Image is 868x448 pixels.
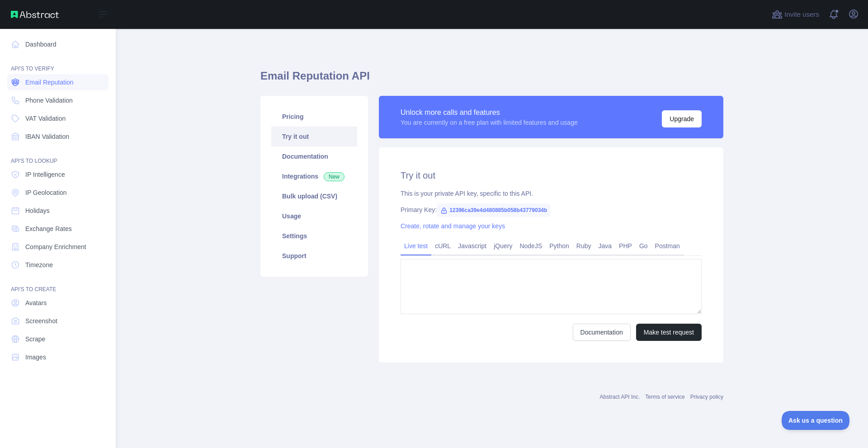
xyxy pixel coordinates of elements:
a: Exchange Rates [7,221,108,237]
span: Timezone [25,260,53,269]
a: IP Geolocation [7,184,108,201]
a: cURL [431,239,454,253]
a: Terms of service [645,394,684,400]
span: IP Geolocation [25,188,67,197]
a: Java [595,239,616,253]
span: Company Enrichment [25,242,86,251]
a: Images [7,349,108,365]
a: Scrape [7,331,108,347]
a: Abstract API Inc. [600,394,640,400]
a: IBAN Validation [7,128,108,145]
a: Holidays [7,203,108,219]
a: Python [546,239,573,253]
a: Privacy policy [690,394,723,400]
span: VAT Validation [25,114,66,123]
a: Avatars [7,295,108,311]
div: You are currently on a free plan with limited features and usage [401,118,578,127]
a: Go [636,239,651,253]
span: Screenshot [25,316,57,325]
a: Email Reputation [7,74,108,90]
a: Support [271,246,357,266]
span: Exchange Rates [25,224,72,233]
a: Javascript [454,239,490,253]
a: Bulk upload (CSV) [271,186,357,206]
span: New [324,172,344,181]
a: VAT Validation [7,110,108,127]
a: Documentation [271,146,357,166]
a: jQuery [490,239,516,253]
div: This is your private API key, specific to this API. [401,189,702,198]
div: API'S TO CREATE [7,275,108,293]
a: IP Intelligence [7,166,108,183]
a: Timezone [7,257,108,273]
h2: Try it out [401,169,702,182]
img: Abstract API [11,11,59,18]
span: Scrape [25,335,45,344]
button: Invite users [770,7,821,22]
a: Dashboard [7,36,108,52]
a: Live test [401,239,431,253]
span: Email Reputation [25,78,74,87]
a: NodeJS [516,239,546,253]
span: 12396ca39e4d480885b058b43779034b [437,203,551,217]
div: API'S TO VERIFY [7,54,108,72]
a: Screenshot [7,313,108,329]
a: Settings [271,226,357,246]
div: Primary Key: [401,205,702,214]
h1: Email Reputation API [260,69,723,90]
a: Create, rotate and manage your keys [401,222,505,230]
span: IP Intelligence [25,170,65,179]
a: Usage [271,206,357,226]
a: Integrations New [271,166,357,186]
span: Invite users [784,9,819,20]
span: Holidays [25,206,50,215]
a: PHP [615,239,636,253]
a: Company Enrichment [7,239,108,255]
a: Ruby [573,239,595,253]
button: Make test request [636,324,702,341]
span: Images [25,353,46,362]
span: Phone Validation [25,96,73,105]
button: Upgrade [662,110,702,127]
a: Try it out [271,127,357,146]
a: Postman [651,239,684,253]
a: Phone Validation [7,92,108,108]
iframe: Toggle Customer Support [782,411,850,430]
a: Pricing [271,107,357,127]
div: API'S TO LOOKUP [7,146,108,165]
div: Unlock more calls and features [401,107,578,118]
span: Avatars [25,298,47,307]
span: IBAN Validation [25,132,69,141]
a: Documentation [573,324,631,341]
